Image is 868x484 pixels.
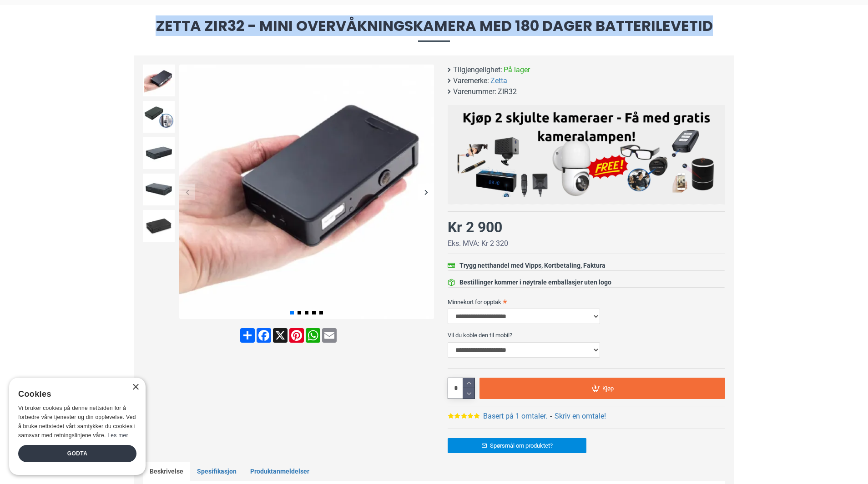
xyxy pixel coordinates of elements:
span: ZIR32 [498,86,517,97]
a: Email [321,328,338,343]
span: Go to slide 5 [319,311,323,314]
span: Zetta ZIR32 - Mini overvåkningskamera med 180 dager batterilevetid [134,19,734,42]
a: Les mer, opens a new window [107,432,128,439]
a: Beskrivelse [143,462,190,481]
img: Zetta ZIR32 - Mini nattkamera med 180 dager batterilevetid - SpyGadgets.no [143,101,175,133]
a: WhatsApp [305,328,321,343]
b: Tilgjengelighet: [453,65,502,75]
div: Close [132,384,139,391]
span: Kjøp [602,385,614,391]
b: Varemerke: [453,75,489,86]
img: Zetta ZIR32 - Mini nattkamera med 180 dager batterilevetid - SpyGadgets.no [143,174,175,205]
span: Vi bruker cookies på denne nettsiden for å forbedre våre tjenester og din opplevelse. Ved å bruke... [18,405,136,438]
a: Facebook [256,328,272,343]
span: Go to slide 4 [312,311,316,314]
a: Basert på 1 omtaler. [483,411,547,422]
div: Trygg netthandel med Vipps, Kortbetaling, Faktura [459,261,606,270]
a: Produktanmeldelser [243,462,316,481]
a: Spesifikasjon [190,462,243,481]
b: - [550,412,552,420]
img: Zetta ZIR32 - Mini nattkamera med 180 dager batterilevetid - SpyGadgets.no [143,65,175,96]
div: Godta [18,445,136,462]
div: Next slide [418,184,434,200]
span: Go to slide 1 [290,311,294,314]
a: Skriv en omtale! [555,411,606,422]
div: Previous slide [179,184,195,200]
a: Spørsmål om produktet? [448,438,586,453]
img: Kjøp 2 skjulte kameraer – Få med gratis kameralampe! [454,110,718,197]
label: Minnekort for opptak [448,294,725,309]
img: Zetta ZIR32 - Mini nattkamera med 180 dager batterilevetid - SpyGadgets.no [143,137,175,169]
a: Zetta [490,75,507,86]
span: Go to slide 2 [298,311,301,314]
div: Bestillinger kommer i nøytrale emballasjer uten logo [459,278,611,287]
b: Varenummer: [453,86,496,97]
span: På lager [504,65,530,75]
a: Share [239,328,256,343]
a: Pinterest [288,328,305,343]
span: Go to slide 3 [305,311,308,314]
img: Zetta ZIR32 - Mini nattkamera med 180 dager batterilevetid - SpyGadgets.no [143,210,175,242]
img: Zetta ZIR32 - Mini nattkamera med 180 dager batterilevetid - SpyGadgets.no [179,65,434,319]
a: X [272,328,288,343]
div: Cookies [18,384,131,404]
label: Vil du koble den til mobil? [448,328,725,342]
div: Kr 2 900 [448,216,502,238]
